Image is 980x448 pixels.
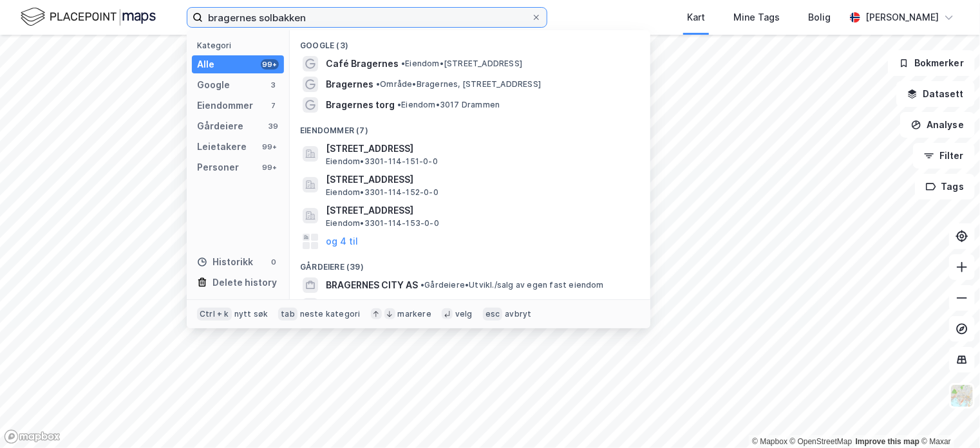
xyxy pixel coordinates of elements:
span: Område • Bragernes, [STREET_ADDRESS] [376,79,541,89]
div: 7 [269,100,279,111]
span: [STREET_ADDRESS] [326,141,635,156]
div: 99+ [261,59,279,70]
div: markere [398,309,431,319]
span: • [376,79,380,89]
div: tab [278,308,297,321]
span: Eiendom • 3017 Drammen [397,100,500,110]
span: Bragernes [326,77,373,92]
div: Delete history [212,275,277,290]
button: Tags [915,174,975,200]
div: avbryt [505,309,531,319]
div: 99+ [261,162,279,173]
div: Google (3) [290,30,650,53]
div: Gårdeiere (39) [290,252,650,275]
div: Eiendommer (7) [290,115,650,138]
div: 0 [269,257,279,267]
div: Gårdeiere [197,118,243,134]
a: Mapbox homepage [4,429,61,444]
span: Eiendom • 3301-114-152-0-0 [326,187,438,198]
div: Google [197,77,230,93]
input: Søk på adresse, matrikkel, gårdeiere, leietakere eller personer [203,8,531,27]
span: Bragernes torg [326,97,395,113]
span: Eiendom • 3301-114-153-0-0 [326,218,439,229]
div: neste kategori [300,309,361,319]
button: Datasett [896,81,975,107]
div: Leietakere [197,139,247,154]
div: nytt søk [234,309,269,319]
div: Kart [687,10,705,25]
div: Alle [197,57,214,72]
div: esc [483,308,503,321]
div: Personer [197,160,239,175]
iframe: Chat Widget [916,386,980,448]
span: • [401,59,405,68]
span: Eiendom • 3301-114-151-0-0 [326,156,438,167]
div: Eiendommer [197,98,253,113]
div: Bolig [808,10,831,25]
span: Gårdeiere • Utvikl./salg av egen fast eiendom [420,280,604,290]
span: [STREET_ADDRESS] [326,172,635,187]
button: og 4 til [326,234,358,249]
div: [PERSON_NAME] [865,10,939,25]
a: Improve this map [856,437,919,446]
span: Café Bragernes [326,56,399,71]
button: Filter [913,143,975,169]
span: BRAGERNES CITY AS [326,277,418,293]
a: Mapbox [752,437,787,446]
div: Ctrl + k [197,308,232,321]
span: • [420,280,424,290]
span: BRAGERNES EIENDOMSINVEST AS [326,298,475,313]
div: velg [455,309,473,319]
div: 3 [269,80,279,90]
div: 99+ [261,142,279,152]
div: Historikk [197,254,253,270]
span: [STREET_ADDRESS] [326,203,635,218]
div: Kategori [197,41,284,50]
img: Z [950,384,974,408]
button: Bokmerker [888,50,975,76]
span: Eiendom • [STREET_ADDRESS] [401,59,522,69]
span: • [397,100,401,109]
button: Analyse [900,112,975,138]
a: OpenStreetMap [790,437,853,446]
div: Mine Tags [733,10,780,25]
div: 39 [269,121,279,131]
img: logo.f888ab2527a4732fd821a326f86c7f29.svg [21,6,156,28]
